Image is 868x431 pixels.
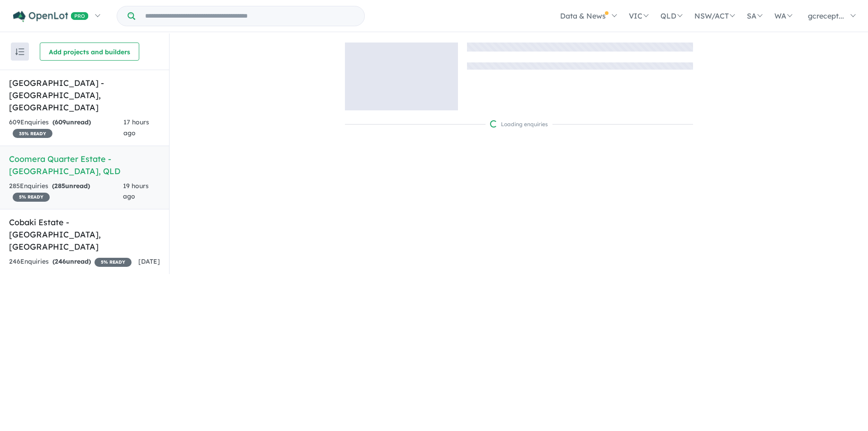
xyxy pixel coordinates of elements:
div: 285 Enquir ies [9,181,123,203]
div: Loading enquiries [490,120,548,129]
div: 609 Enquir ies [9,117,123,139]
h5: Cobaki Estate - [GEOGRAPHIC_DATA] , [GEOGRAPHIC_DATA] [9,216,160,253]
span: 609 [55,118,66,126]
span: 19 hours ago [123,182,149,201]
button: Add projects and builders [40,43,139,61]
h5: [GEOGRAPHIC_DATA] - [GEOGRAPHIC_DATA] , [GEOGRAPHIC_DATA] [9,77,160,114]
img: sort.svg [15,48,24,55]
span: gcrecept... [808,11,844,20]
span: 246 [55,257,66,265]
strong: ( unread) [52,118,91,126]
span: 5 % READY [94,258,132,267]
strong: ( unread) [52,257,91,265]
div: 246 Enquir ies [9,256,132,267]
h5: Coomera Quarter Estate - [GEOGRAPHIC_DATA] , QLD [9,153,160,177]
span: 17 hours ago [123,118,149,137]
span: 35 % READY [13,129,52,138]
span: 285 [54,182,65,190]
img: Openlot PRO Logo White [13,11,89,22]
span: 5 % READY [13,193,50,202]
strong: ( unread) [52,182,90,190]
span: [DATE] [138,257,160,265]
input: Try estate name, suburb, builder or developer [137,6,363,26]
